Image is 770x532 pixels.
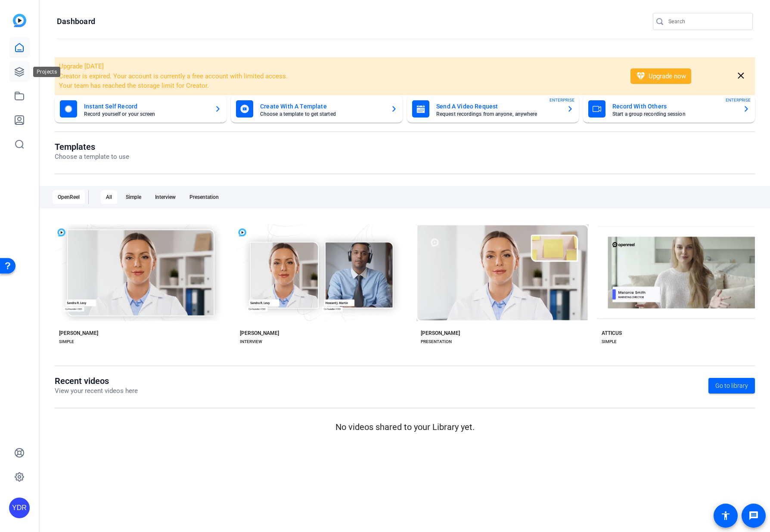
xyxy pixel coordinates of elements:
[720,510,731,521] mat-icon: accessibility
[231,95,403,123] button: Create With A TemplateChoose a template to get started
[101,190,117,204] div: All
[602,338,617,345] div: SIMPLE
[33,67,60,77] div: Projects
[53,190,85,204] div: OpenReel
[260,111,384,117] mat-card-subtitle: Choose a template to get started
[612,101,736,111] mat-card-title: Record With Others
[748,510,759,521] mat-icon: message
[121,190,146,204] div: Simple
[708,378,755,393] a: Go to library
[715,381,748,390] span: Go to library
[84,101,208,111] mat-card-title: Instant Self Record
[260,101,384,111] mat-card-title: Create With A Template
[57,16,95,27] h1: Dashboard
[736,71,746,81] mat-icon: close
[55,95,227,123] button: Instant Self RecordRecord yourself or your screen
[59,81,619,91] li: Your team has reached the storage limit for Creator.
[436,111,560,117] mat-card-subtitle: Request recordings from anyone, anywhere
[421,338,452,345] div: PRESENTATION
[436,101,560,111] mat-card-title: Send A Video Request
[150,190,181,204] div: Interview
[59,71,619,81] li: Creator is expired. Your account is currently a free account with limited access.
[59,338,74,345] div: SIMPLE
[407,95,579,123] button: Send A Video RequestRequest recordings from anyone, anywhereENTERPRISE
[602,330,622,337] div: ATTICUS
[184,190,224,204] div: Presentation
[630,68,691,84] button: Upgrade now
[668,16,746,27] input: Search
[55,142,129,152] h1: Templates
[13,14,26,27] img: blue-gradient.svg
[583,95,755,123] button: Record With OthersStart a group recording sessionENTERPRISE
[240,338,262,345] div: INTERVIEW
[550,97,574,103] span: ENTERPRISE
[421,330,460,337] div: [PERSON_NAME]
[55,386,138,396] p: View your recent videos here
[55,376,138,386] h1: Recent videos
[55,421,755,433] p: No videos shared to your Library yet.
[59,330,98,337] div: [PERSON_NAME]
[9,498,30,518] div: YDR
[59,62,104,70] span: Upgrade [DATE]
[240,330,279,337] div: [PERSON_NAME]
[55,152,129,162] p: Choose a template to use
[636,71,646,81] mat-icon: diamond
[612,111,736,117] mat-card-subtitle: Start a group recording session
[84,111,208,117] mat-card-subtitle: Record yourself or your screen
[726,97,751,103] span: ENTERPRISE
